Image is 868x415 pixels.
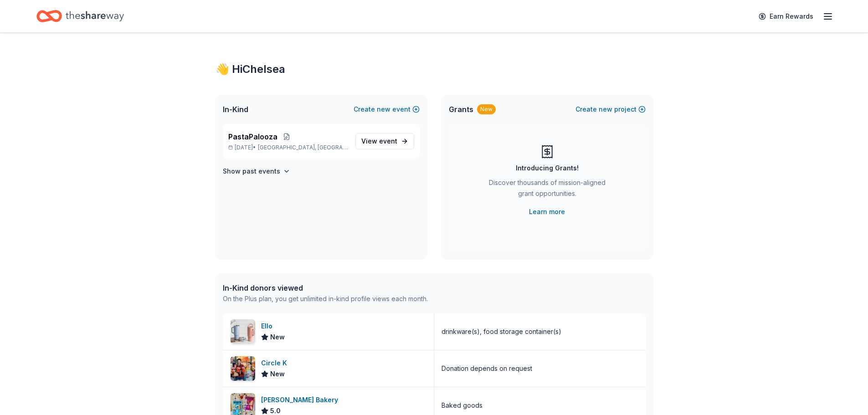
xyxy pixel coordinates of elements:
span: Grants [449,104,473,115]
div: New [477,104,496,114]
div: In-Kind donors viewed [223,282,428,293]
div: [PERSON_NAME] Bakery [261,395,342,405]
div: Circle K [261,358,291,369]
p: [DATE] • [228,144,348,151]
a: Home [36,5,124,27]
span: event [379,137,397,145]
span: PastaPalooza [228,131,277,142]
span: New [270,369,285,379]
a: Learn more [529,206,565,217]
span: New [270,332,285,343]
div: 👋 Hi Chelsea [216,62,653,77]
img: Image for Circle K [231,356,255,381]
div: Ello [261,321,285,332]
span: In-Kind [223,104,248,115]
span: [GEOGRAPHIC_DATA], [GEOGRAPHIC_DATA] [258,144,348,151]
span: View [361,136,397,147]
a: View event [355,133,414,149]
div: drinkware(s), food storage container(s) [442,326,561,337]
h4: Show past events [223,166,280,177]
div: On the Plus plan, you get unlimited in-kind profile views each month. [223,293,428,304]
span: new [377,104,390,115]
a: Earn Rewards [753,8,819,25]
div: Donation depends on request [442,363,532,374]
button: Createnewevent [354,104,420,115]
div: Introducing Grants! [516,163,579,174]
img: Image for Ello [231,319,255,344]
div: Baked goods [442,400,483,411]
button: Createnewproject [575,104,646,115]
button: Show past events [223,166,290,177]
div: Discover thousands of mission-aligned grant opportunities. [485,177,609,203]
span: new [599,104,612,115]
